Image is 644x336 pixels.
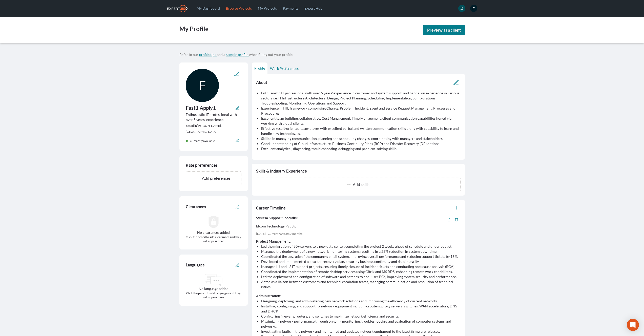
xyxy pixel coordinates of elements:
[236,139,239,142] svg: Edit availability information
[261,304,461,314] li: Installing, configuring, and supporting network equipment including routers, proxy servers, switc...
[186,235,241,243] span: Click the pencil to add clearances and they will appear here
[447,218,450,221] svg: Edit
[455,218,458,221] svg: Delete
[261,259,461,264] li: Developed and implemented a disaster recovery plan, ensuring business continuity and data integrity.
[261,116,461,126] li: Excellent team building, collaborative, Cost Management, Time Management, client communication ca...
[267,64,301,74] button: Work Preferences
[423,25,465,35] a: Preview as a client
[199,286,228,291] span: No language added
[261,141,461,146] li: Good understanding of Cloud Infrastructure, Business Continuity Plans (BCP) and Disaster Recovery...
[261,249,461,254] li: Managed the deployment of a new network monitoring system, resulting in a 25% reduction in system...
[186,124,222,134] span: Based in [PERSON_NAME], [GEOGRAPHIC_DATA]
[190,176,237,181] div: Add preferences
[196,176,200,180] svg: icon
[256,216,298,224] span: System Support Specialist
[205,274,222,286] img: Speech bubbles icon
[261,146,461,151] li: Excellent analytical, diagnosing, troubleshooting, debugging and problem-solving skills.
[207,216,220,228] img: Clearance level icon
[256,239,291,243] b: Project Management:
[190,139,215,143] span: Currently available
[199,52,217,57] a: profile tips
[261,126,461,136] li: Effective result-oriented team-player with excellent verbal and written communication skills alon...
[261,274,461,279] li: Led the deployment and configuration of software and patches to end- user PCs, improving system s...
[453,80,459,85] svg: Edit
[261,299,461,304] li: Designing, deploying, and administering new network solutions and improving the efficiency of cur...
[236,205,239,208] svg: icon
[627,319,639,331] div: Open Intercom Messenger
[261,264,461,269] li: Managed L1 and L2 IT support projects, ensuring timely closure of incident tickets and conducting...
[256,178,461,191] button: Add skills
[256,232,302,236] span: [DATE] - Current • 6 years 7 months
[260,182,456,187] div: Add skills
[179,25,209,35] h3: My Profile
[256,224,297,229] span: Elcom Technology Pvt Ltd
[167,5,188,12] img: Expert360
[261,329,461,334] li: Investigating faults in the network and maintained and updated network equipment to the latest fi...
[186,163,218,167] span: Rate preferences
[256,168,307,174] span: Skills & Industry Experience
[186,104,216,112] h3: Fast1 Apply1
[261,136,461,141] li: Skilled in managing communication, planning and scheduling changes, coordinating with managers an...
[186,291,241,299] span: Click the pencil to add languages and they will appear here
[261,106,461,116] li: Experience in ITIL framework comprising Change, Problem, Incident, Event and Service Request Mana...
[256,205,286,211] span: Career Timeline
[261,319,461,329] li: Maximizing network performance through ongoing monitoring, troubleshooting, and evaluation of com...
[236,263,239,267] svg: icon
[455,206,458,210] svg: Add
[261,244,461,249] li: Led the migration of 50+ servers to a new data center, completing the project 2 weeks ahead of sc...
[256,79,267,86] span: About
[261,269,461,274] li: Coordinated the implementation of remote desktop services using Citrix and MS RDS, enhancing remo...
[470,5,477,12] span: F
[270,66,299,71] span: Work Preferences
[261,91,461,106] li: Enthusiastic IT professional with over 5 years' experience in customer and system support, and ha...
[347,183,351,186] svg: icon
[186,171,241,185] button: Add preferences
[261,314,461,319] li: Configuring firewalls, routers, and switches to maximize network efficiency and security.
[186,112,241,122] span: Enthusiastic IT professional with over 5 years' experience
[186,204,206,210] span: Clearances
[236,106,239,110] svg: Edit personal information
[179,52,293,57] span: Refer to our and a when filling out your profile.
[197,230,230,235] span: No clearances added
[261,254,461,259] li: Coordinated the upgrade of the company's email system, improving overall performance and reducing...
[254,66,265,70] span: Profile
[427,28,461,32] span: Preview as a client
[226,52,249,57] a: sample profile
[186,262,204,268] span: Languages
[234,71,239,76] svg: Change profile picture
[460,7,464,10] svg: icon
[261,279,461,289] li: Acted as a liaison between customers and technical escalation teams, managing communication and r...
[256,294,281,298] b: Administration:
[186,69,219,102] span: F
